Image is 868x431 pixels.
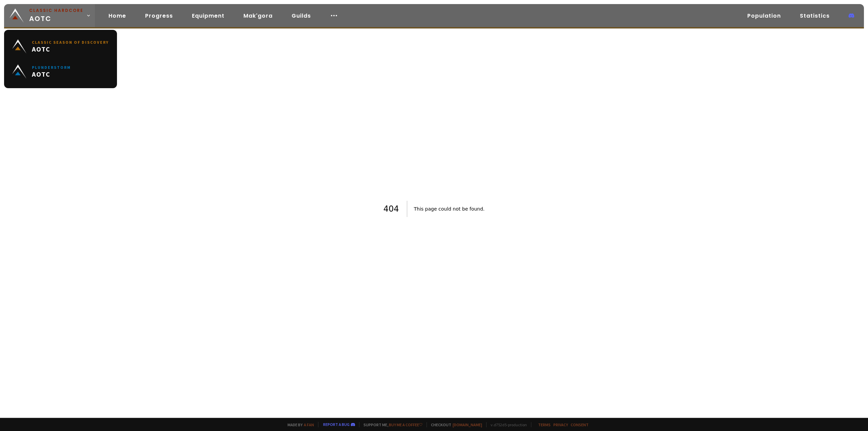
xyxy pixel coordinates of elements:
small: Classic Hardcore [29,7,83,14]
h1: 404 [383,201,407,217]
span: Made by [283,422,314,427]
a: Statistics [794,9,835,23]
a: a fan [304,422,314,427]
small: Plunderstorm [32,65,71,70]
h2: This page could not be found . [414,204,485,214]
span: AOTC [29,7,83,24]
a: Guilds [286,9,316,23]
a: Buy me a coffee [389,422,422,427]
span: v. d752d5 - production [486,422,527,427]
a: Classic Season of DiscoveryAOTC [8,34,113,59]
small: Classic Season of Discovery [32,40,109,45]
a: [DOMAIN_NAME] [453,422,482,427]
a: PlunderstormAOTC [8,59,113,84]
span: Support me, [359,422,422,427]
span: Checkout [427,422,482,427]
a: Equipment [186,9,230,23]
span: AOTC [32,45,109,53]
a: Progress [140,9,178,23]
a: Mak'gora [238,9,278,23]
a: Consent [571,422,589,427]
a: Privacy [553,422,568,427]
a: Report a bug [323,422,350,427]
a: Home [103,9,132,23]
span: AOTC [32,70,71,78]
a: Population [742,9,786,23]
a: Terms [538,422,551,427]
a: Classic HardcoreAOTC [4,4,95,27]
